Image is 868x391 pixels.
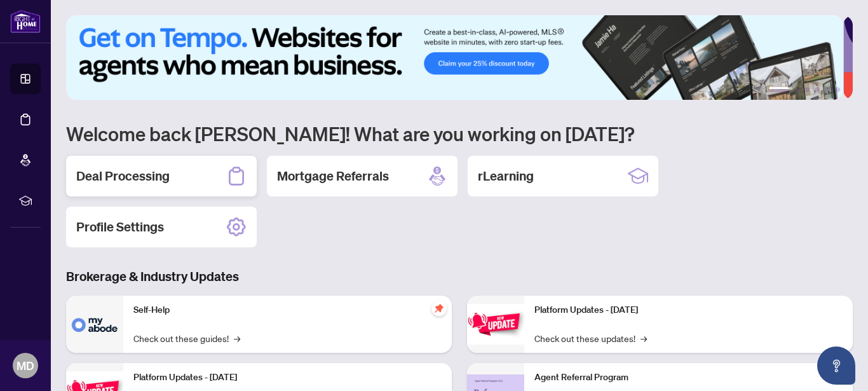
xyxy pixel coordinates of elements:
[825,87,830,92] button: 5
[66,268,853,285] h3: Brokerage & Industry Updates
[534,371,843,385] p: Agent Referral Program
[478,167,534,185] h2: rLearning
[76,218,164,236] h2: Profile Settings
[769,87,789,92] button: 1
[133,331,240,345] a: Check out these guides!→
[815,87,820,92] button: 4
[10,10,41,33] img: logo
[835,87,840,92] button: 6
[133,371,442,385] p: Platform Updates - [DATE]
[66,296,123,353] img: Self-Help
[641,331,647,345] span: →
[234,331,240,345] span: →
[17,357,34,374] span: MD
[431,301,447,316] span: pushpin
[794,87,799,92] button: 2
[76,167,170,185] h2: Deal Processing
[277,167,389,185] h2: Mortgage Referrals
[133,303,442,317] p: Self-Help
[804,87,810,92] button: 3
[66,121,853,146] h1: Welcome back [PERSON_NAME]! What are you working on [DATE]?
[66,15,843,100] img: Slide 0
[467,304,524,344] img: Platform Updates - June 23, 2025
[534,331,647,345] a: Check out these updates!→
[534,303,843,317] p: Platform Updates - [DATE]
[817,346,855,385] button: Open asap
